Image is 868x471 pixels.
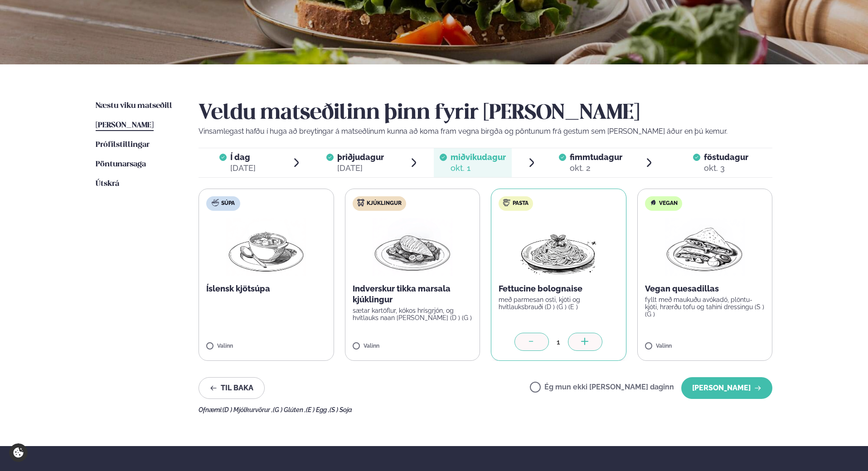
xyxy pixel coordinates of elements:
a: Næstu viku matseðill [96,101,172,112]
span: (E ) Egg , [306,406,330,413]
span: Í dag [230,152,256,163]
p: með parmesan osti, kjöti og hvítlauksbrauði (D ) (G ) (E ) [499,296,619,311]
a: Útskrá [96,179,119,189]
span: Pasta [513,200,529,207]
span: þriðjudagur [337,152,384,162]
img: Spagetti.png [519,218,598,276]
div: okt. 3 [704,163,748,174]
div: okt. 2 [570,163,622,174]
span: (G ) Glúten , [273,406,306,413]
a: Cookie settings [9,443,28,462]
img: Vegan.svg [650,199,657,206]
p: Vegan quesadillas [645,283,765,294]
span: fimmtudagur [570,152,622,162]
button: Til baka [199,377,265,399]
img: Soup.png [226,218,306,276]
p: Íslensk kjötsúpa [206,283,326,294]
a: Prófílstillingar [96,140,150,151]
p: Vinsamlegast hafðu í huga að breytingar á matseðlinum kunna að koma fram vegna birgða og pöntunum... [199,126,772,137]
span: Súpa [221,200,235,207]
span: miðvikudagur [451,152,506,162]
img: Chicken-breast.png [373,218,452,276]
p: fyllt með maukuðu avókadó, plöntu-kjöti, hrærðu tofu og tahini dressingu (S ) (G ) [645,296,765,318]
span: Pöntunarsaga [96,160,146,168]
span: Kjúklingur [367,200,402,207]
img: pasta.svg [503,199,510,206]
div: 1 [549,337,568,347]
img: Quesadilla.png [665,218,745,276]
div: [DATE] [337,163,384,174]
span: Útskrá [96,180,119,188]
span: föstudagur [704,152,748,162]
div: Ofnæmi: [199,406,772,413]
img: soup.svg [212,199,219,206]
span: Vegan [659,200,678,207]
a: Pöntunarsaga [96,159,146,170]
span: Prófílstillingar [96,141,150,149]
span: [PERSON_NAME] [96,121,154,129]
button: [PERSON_NAME] [681,377,772,399]
span: Næstu viku matseðill [96,102,172,110]
span: (S ) Soja [330,406,352,413]
p: Indverskur tikka marsala kjúklingur [353,283,473,305]
a: [PERSON_NAME] [96,120,154,131]
div: okt. 1 [451,163,506,174]
span: (D ) Mjólkurvörur , [223,406,273,413]
p: sætar kartöflur, kókos hrísgrjón, og hvítlauks naan [PERSON_NAME] (D ) (G ) [353,307,473,321]
img: chicken.svg [357,199,364,206]
p: Fettucine bolognaise [499,283,619,294]
h2: Veldu matseðilinn þinn fyrir [PERSON_NAME] [199,101,772,126]
div: [DATE] [230,163,256,174]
